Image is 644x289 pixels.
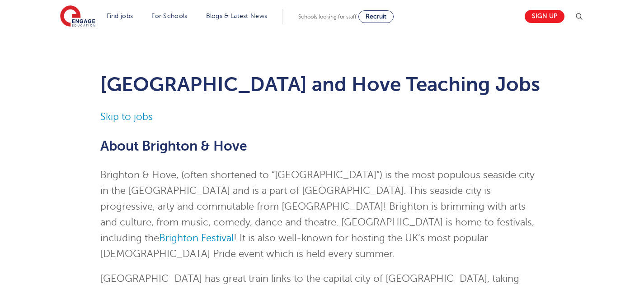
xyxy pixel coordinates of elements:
[206,13,268,19] a: Blogs & Latest News
[525,10,564,23] a: Sign up
[60,5,95,28] img: Engage Education
[366,13,386,20] span: Recruit
[358,10,394,23] a: Recruit
[100,73,544,96] h1: [GEOGRAPHIC_DATA] and Hove Teaching Jobs
[100,111,153,122] a: Skip to jobs
[107,13,133,19] a: Find jobs
[298,14,357,20] span: Schools looking for staff
[159,233,234,243] a: Brighton Festival
[100,138,544,154] h2: About Brighton & Hove
[100,167,544,262] p: Brighton & Hove, (often shortened to “[GEOGRAPHIC_DATA]”) is the most populous seaside city in th...
[151,13,187,19] a: For Schools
